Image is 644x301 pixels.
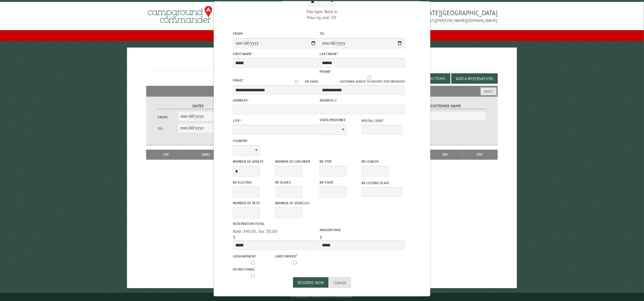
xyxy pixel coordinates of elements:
[233,228,277,234] span: Rate: $40.00, Tax: $0.00
[275,200,316,206] label: Number of Vehicles
[320,51,405,57] label: Last Name
[320,159,360,164] label: RV Type
[429,150,462,159] th: Due
[320,180,360,185] label: RV State
[279,8,365,14] div: Site type: Back in
[275,253,316,259] label: Card swiped
[320,76,405,84] label: Customer agrees to receive text messages
[146,4,214,25] img: Campground Commander
[233,234,235,240] span: $
[291,295,353,299] small: © Campground Commander LLC. All rights reserved.
[158,115,178,120] label: From:
[149,150,183,159] th: Site
[362,180,402,186] label: RV License Plate
[146,56,497,71] h1: Reservations
[320,234,322,240] span: $
[275,180,316,185] label: RV Slides
[233,200,274,206] label: Number of Pets
[184,150,229,159] th: Dates
[362,159,402,164] label: RV Length
[451,73,498,84] button: Add a Reservation
[320,117,360,123] label: State/Province
[158,126,178,131] label: To:
[320,98,405,103] label: Address 2
[279,14,365,20] div: Max rig size: 50'
[233,138,318,143] label: Country
[146,86,497,96] h2: Filters
[288,79,318,84] label: No email
[362,118,402,123] label: Postal Code
[233,118,318,123] label: City
[158,103,239,109] label: Dates
[405,103,486,109] label: Customer Name
[233,267,274,272] label: Do not email
[233,180,274,185] label: RV Electric
[233,51,318,57] label: First Name
[275,159,316,164] label: Number of Children
[293,277,328,288] button: Reserve Now
[320,31,405,36] label: To:
[462,150,498,159] th: Edit
[233,221,318,226] label: Reservation Total
[334,76,405,79] input: Customer agrees to receive text messages
[320,69,331,74] label: Phone
[233,98,318,103] label: Address
[481,87,497,95] button: Reset
[233,254,274,259] label: Cash payment
[233,159,274,164] label: Number of Adults
[233,78,243,83] label: Email
[330,277,351,288] button: Cancel
[233,31,318,36] label: From:
[296,253,297,257] a: ?
[288,80,305,84] input: No email
[320,227,405,233] label: Amount paid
